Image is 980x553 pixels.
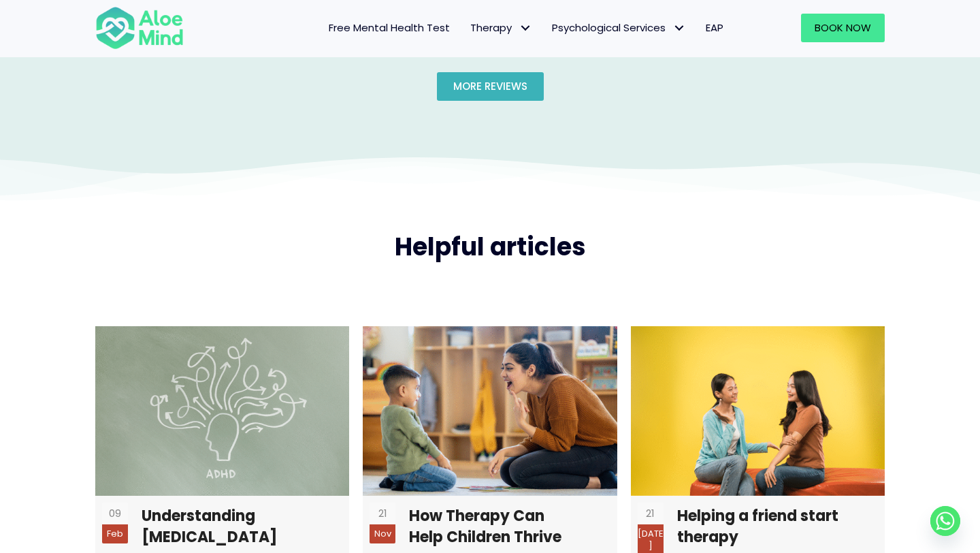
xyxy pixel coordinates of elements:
[318,14,460,42] a: Free Mental Health Test
[95,5,184,50] img: Aloe mind Logo
[201,14,734,42] nav: Menu
[460,14,542,42] a: TherapyTherapy: submenu
[930,506,960,536] a: Whatsapp
[515,18,535,38] span: Therapy: submenu
[669,18,689,38] span: Psychological Services: submenu
[470,20,532,35] span: Therapy
[437,72,544,101] a: More reviews
[696,14,734,42] a: EAP
[815,20,871,35] span: Book Now
[329,20,450,35] span: Free Mental Health Test
[453,79,527,93] span: More reviews
[706,20,723,35] span: EAP
[542,14,696,42] a: Psychological ServicesPsychological Services: submenu
[801,14,885,42] a: Book Now
[395,230,586,264] a: Helpful articles
[552,20,685,35] span: Psychological Services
